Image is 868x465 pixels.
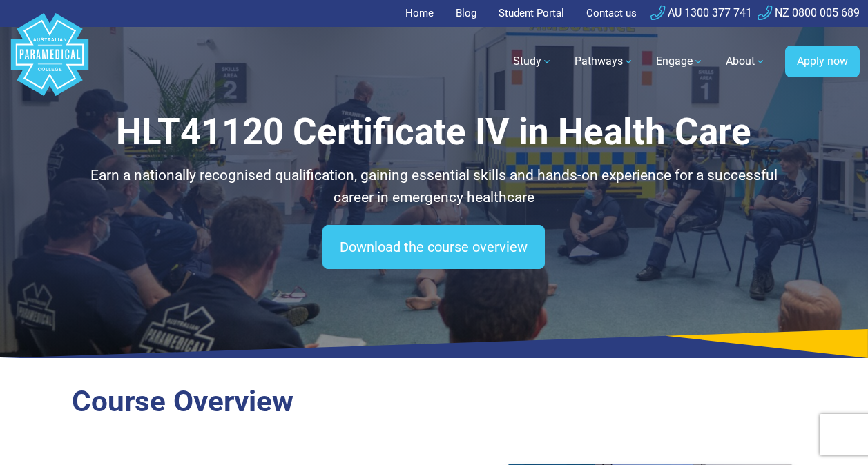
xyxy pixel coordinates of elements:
a: NZ 0800 005 689 [758,6,860,19]
a: Apply now [785,46,860,77]
a: Australian Paramedical College [8,27,91,97]
a: About [717,42,774,81]
a: Pathways [566,42,642,81]
p: Earn a nationally recognised qualification, gaining essential skills and hands-on experience for ... [72,165,795,208]
a: Download the course overview [322,225,545,269]
h1: HLT41120 Certificate IV in Health Care [72,110,795,154]
h2: Course Overview [72,384,795,419]
a: Engage [648,42,712,81]
a: AU 1300 377 741 [650,6,752,19]
a: Study [505,42,561,81]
